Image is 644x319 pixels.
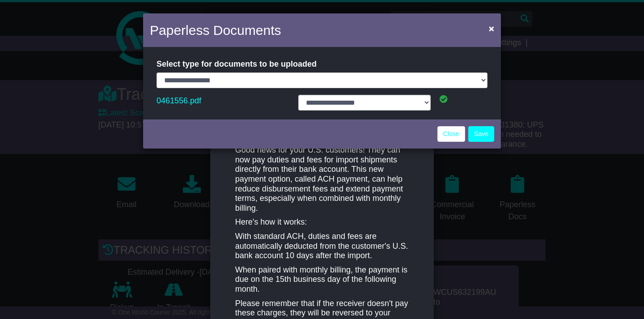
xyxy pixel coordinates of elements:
[484,19,499,38] button: Close
[489,23,494,34] span: ×
[150,20,281,40] h4: Paperless Documents
[157,94,201,107] a: 0461556.pdf
[468,126,494,142] button: Save
[437,126,465,142] a: Close
[157,56,317,72] label: Select type for documents to be uploaded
